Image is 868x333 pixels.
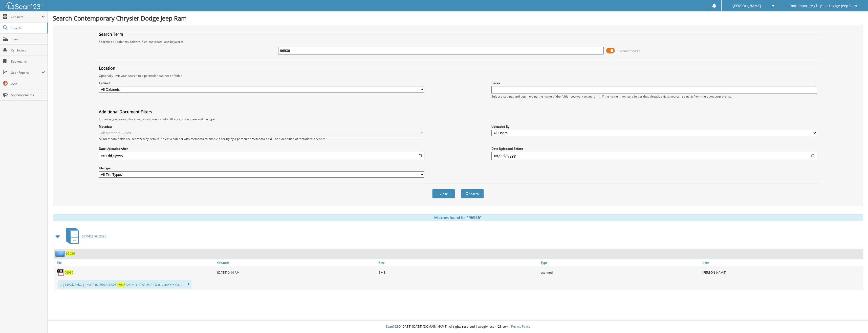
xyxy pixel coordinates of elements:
span: Help [11,82,45,86]
img: folder2.png [55,250,66,257]
input: end [491,152,817,160]
a: File [54,259,216,266]
span: Scan123 [386,324,398,329]
a: Type [539,259,701,266]
img: scan123-logo-white.svg [5,2,43,9]
div: © [DATE]-[DATE] [DOMAIN_NAME]. All rights reserved | appg04-scan123-com | [48,321,868,333]
a: Created [216,259,378,266]
label: Folder [491,81,817,85]
div: All metadata fields are searched by default. Select a cabinet with metadata to enable filtering b... [99,137,424,141]
legend: Location [96,65,118,71]
legend: Additional Document Filters [96,109,155,115]
span: Search [11,26,44,30]
h1: Search Contemporary Chrysler Dodge Jeep Ram [53,14,863,22]
div: Matches found for "96936" [53,214,863,221]
a: SERVICE RO 2025 [63,226,106,246]
label: Metadata [99,124,424,129]
span: Contemporary Chrysler Dodge Jeep Ram [789,4,857,7]
label: File type [99,166,424,170]
button: Clear [432,189,455,198]
div: [PERSON_NAME] [701,267,863,277]
span: SERVICE RO 2025 [82,234,106,238]
div: [DATE] 9:14 AM [216,267,378,277]
input: start [99,152,424,160]
a: Size [378,259,539,266]
div: scanned [539,267,701,277]
legend: Search Term [96,31,126,37]
button: Search [461,189,484,198]
a: Privacy Policy [511,324,530,329]
span: Advanced Search [618,49,640,53]
label: Cabinet [99,81,424,85]
label: Date Uploaded Before [491,146,817,151]
span: Scan [11,37,45,41]
div: 3MB [378,267,539,277]
a: 96936 [66,251,75,256]
label: Uploaded By [491,124,817,129]
span: Announcements [11,93,45,97]
span: [PERSON_NAME] [733,4,761,7]
span: Bookmarks [11,59,45,64]
div: Searches all cabinets, folders, files, metadata, and keywords [96,40,819,44]
span: User Reports [11,70,41,75]
a: User [701,259,863,266]
div: Enhance your search for specific documents using filters such as date and file type. [96,117,819,121]
label: Date Uploaded After [99,146,424,151]
div: ...| INVOICENO. |[DATE] 07:35/09/12/25 TAG NO, STATUS ABW 0 ... Line Op-Co... [58,280,191,289]
span: Cabinets [11,15,41,19]
a: here [319,137,325,141]
span: 96936 [117,283,125,287]
div: Optionally limit your search to a particular cabinet or folder [96,73,819,78]
span: Reminders [11,48,45,52]
a: 96936 [64,270,73,275]
div: Select a cabinet and begin typing the name of the folder you want to search in. If the name match... [491,94,817,99]
img: PDF.png [57,269,64,276]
